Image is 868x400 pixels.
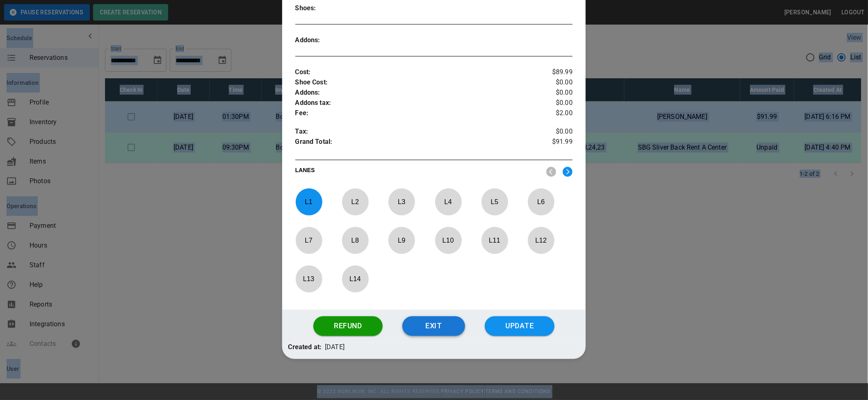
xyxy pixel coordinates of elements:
p: Shoes : [295,3,365,14]
p: L 13 [295,269,322,289]
img: right.svg [563,167,573,177]
p: L 14 [342,269,369,289]
p: L 10 [435,231,462,250]
img: nav_left.svg [546,167,556,177]
p: Tax : [295,127,527,137]
p: L 12 [528,231,555,250]
p: [DATE] [325,343,345,353]
p: L 4 [435,192,462,211]
button: Refund [313,316,383,336]
p: $91.99 [527,137,573,149]
p: L 3 [388,192,415,211]
p: Addons : [295,35,365,45]
p: L 8 [342,231,369,250]
p: $0.00 [527,127,573,137]
p: L 6 [528,192,555,211]
p: $0.00 [527,77,573,88]
button: Exit [402,316,465,336]
p: L 2 [342,192,369,211]
p: Grand Total : [295,137,527,149]
p: $0.00 [527,88,573,98]
p: Addons tax : [295,98,527,108]
button: Update [485,316,555,336]
p: $89.99 [527,67,573,77]
p: $2.00 [527,108,573,118]
p: Shoe Cost : [295,77,527,88]
p: Fee : [295,108,527,118]
p: L 7 [295,231,322,250]
p: L 9 [388,231,415,250]
p: LANES [295,166,540,177]
p: L 11 [481,231,508,250]
p: Created at: [288,343,322,353]
p: $0.00 [527,98,573,108]
p: L 1 [295,192,322,211]
p: L 5 [481,192,508,211]
p: Cost : [295,67,527,77]
p: Addons : [295,88,527,98]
